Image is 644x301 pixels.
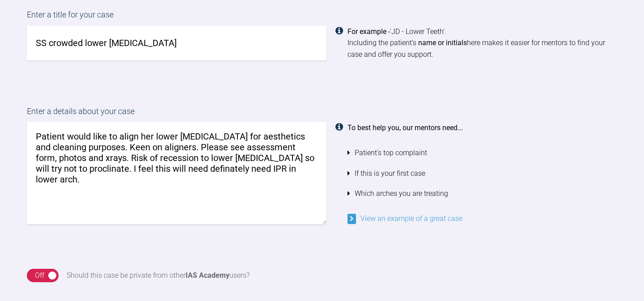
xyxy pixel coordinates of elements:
textarea: Patient would like to align her lower [MEDICAL_DATA] for aesthetics and cleaning purposes. Keen o... [27,122,326,224]
li: Patient's top complaint [347,143,617,163]
div: Should this case be private from other users? [67,270,250,281]
strong: IAS Academy [186,271,229,280]
strong: For example - [347,27,390,36]
input: JD - Lower Teeth [27,26,326,60]
label: Enter a title for your case [27,8,617,26]
div: 'JD - Lower Teeth'. Including the patient's here makes it easier for mentors to find your case an... [347,26,617,60]
div: Off [35,270,44,281]
li: Which arches you are treating [347,183,617,204]
strong: To best help you, our mentors need... [347,123,463,132]
li: If this is your first case [347,163,617,184]
a: View an example of a great case [347,214,462,223]
strong: name or initials [418,38,467,47]
label: Enter a details about your case [27,105,617,123]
